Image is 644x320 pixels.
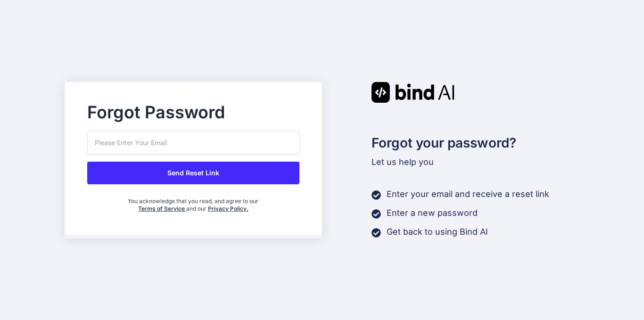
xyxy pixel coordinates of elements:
a: Terms of Service [138,205,186,212]
img: Bind AI logo [372,82,454,103]
div: You acknowledge that you read, and agree to our and our [123,192,264,213]
h2: Forgot your password? [372,133,579,153]
p: Enter a new password [387,206,478,220]
p: Enter your email and receive a reset link [387,188,549,201]
button: Send Reset Link [87,162,299,184]
h2: Forgot Password [87,105,299,120]
input: Please Enter Your Email [87,131,299,154]
a: Privacy Policy. [208,205,248,212]
p: Let us help you [372,156,579,169]
p: Get back to using Bind AI [387,225,488,238]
